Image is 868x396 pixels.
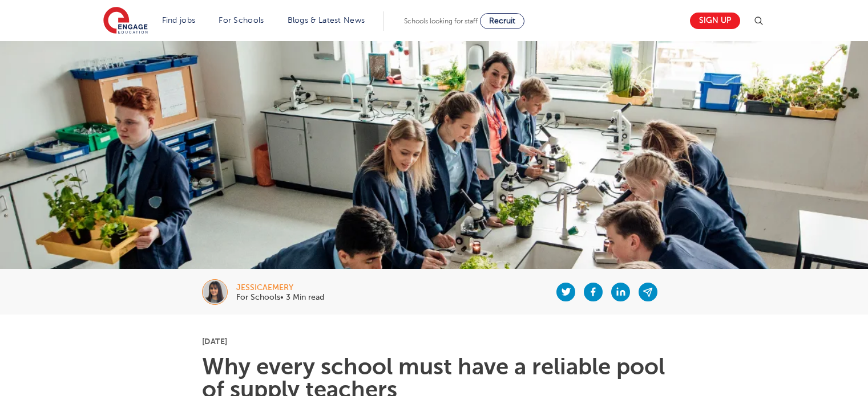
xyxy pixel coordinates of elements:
div: jessicaemery [236,284,324,292]
img: Engage Education [103,7,148,35]
a: Find jobs [162,16,196,25]
a: Recruit [480,13,524,29]
a: For Schools [219,16,264,25]
p: For Schools• 3 Min read [236,293,324,301]
a: Blogs & Latest News [288,16,365,25]
span: Recruit [489,17,515,25]
span: Schools looking for staff [404,17,478,25]
p: [DATE] [202,337,666,345]
a: Sign up [690,13,740,29]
